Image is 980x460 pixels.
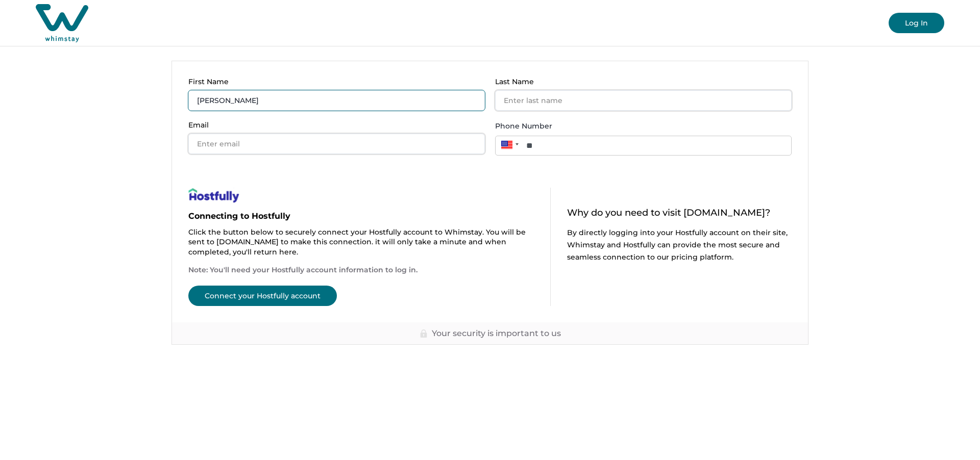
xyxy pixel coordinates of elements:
[889,13,944,33] button: Log In
[495,136,522,154] div: United States: + 1
[495,78,786,86] p: Last Name
[188,90,485,111] input: Enter first name
[188,286,337,306] button: Connect your Hostfully account
[188,78,479,86] p: First Name
[188,188,239,203] img: help-page-image
[188,211,534,221] p: Connecting to Hostfully
[495,121,786,132] label: Phone Number
[567,226,792,263] p: By directly logging into your Hostfully account on their site, Whimstay and Hostfully can provide...
[188,265,534,275] p: Note: You'll need your Hostfully account information to log in.
[567,208,792,218] p: Why do you need to visit [DOMAIN_NAME]?
[188,134,485,154] input: Enter email
[188,121,479,130] p: Email
[36,4,88,42] img: Whimstay Host
[188,227,534,258] p: Click the button below to securely connect your Hostfully account to Whimstay. You will be sent t...
[495,90,792,111] input: Enter last name
[432,328,561,339] p: Your security is important to us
